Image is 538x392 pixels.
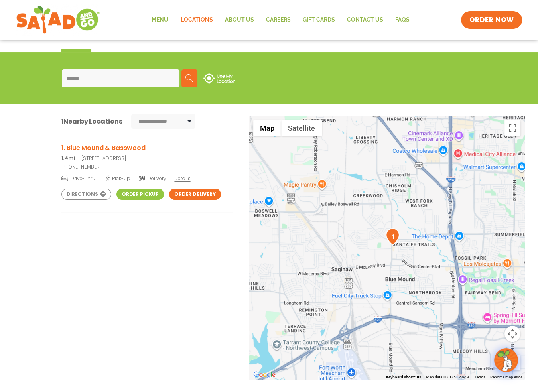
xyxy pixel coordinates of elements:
a: Locations [174,11,219,29]
a: [PHONE_NUMBER] [61,163,233,171]
p: [STREET_ADDRESS] [61,155,233,162]
a: GIFT CARDS [296,11,341,29]
div: 1 [386,228,400,245]
a: Careers [260,11,296,29]
img: wpChatIcon [495,349,517,371]
a: Report a map error [490,375,522,379]
a: ORDER NOW [461,11,522,29]
h3: 1. Blue Mound & Basswood [61,143,233,153]
button: Show satellite imagery [281,120,322,136]
img: use-location.svg [203,73,235,84]
strong: 1.4mi [61,155,75,162]
button: Map camera controls [504,326,520,342]
img: Google [251,370,278,380]
span: Pick-Up [104,174,130,182]
a: Menu [146,11,174,29]
span: 1 [61,117,64,126]
span: Delivery [138,175,166,182]
a: About Us [219,11,260,29]
span: Map data ©2025 Google [426,375,469,379]
a: Order Delivery [169,189,221,200]
nav: Menu [146,11,415,29]
img: new-SAG-logo-768×292 [16,4,100,36]
button: Show street map [253,120,281,136]
a: Directions [61,189,111,200]
span: Drive-Thru [61,174,95,182]
a: Order Pickup [116,189,164,200]
button: Keyboard shortcuts [386,374,421,380]
div: Nearby Locations [61,116,122,126]
img: search.svg [185,74,193,82]
a: Drive-Thru Pick-Up Delivery Details [61,172,233,182]
a: Contact Us [341,11,389,29]
span: Details [174,175,190,182]
a: FAQs [389,11,415,29]
button: Toggle fullscreen view [504,120,520,136]
a: Terms (opens in new tab) [474,375,485,379]
a: 1. Blue Mound & Basswood 1.4mi[STREET_ADDRESS] [61,143,233,162]
a: Open this area in Google Maps (opens a new window) [251,370,278,380]
span: ORDER NOW [469,15,514,25]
